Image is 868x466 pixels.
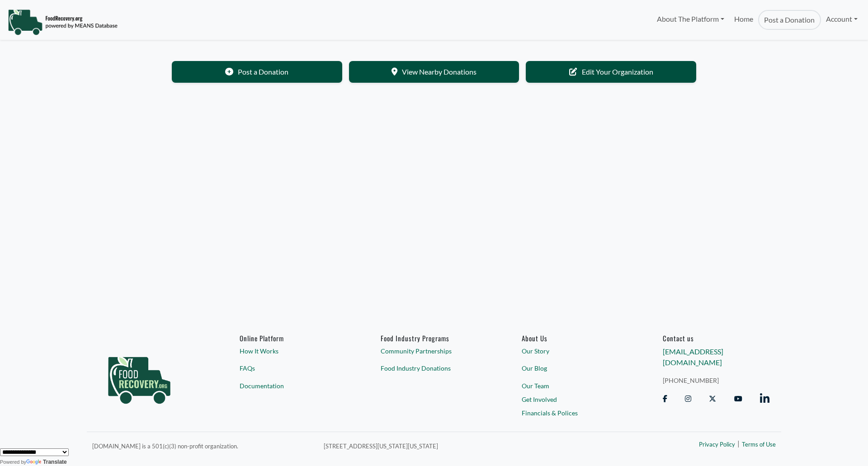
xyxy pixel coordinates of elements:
a: Terms of Use [742,440,776,449]
h6: Food Industry Programs [381,334,487,342]
h6: Online Platform [240,334,346,342]
a: Financials & Polices [522,408,628,417]
a: Get Involved [522,395,628,404]
a: Post a Donation [172,61,342,83]
a: Our Blog [522,363,628,373]
a: Documentation [240,381,346,391]
span: | [737,438,740,449]
a: Home [729,10,758,30]
a: Food Industry Donations [381,363,487,373]
a: About The Platform [651,10,729,28]
a: Privacy Policy [699,440,735,449]
h6: Contact us [663,334,769,342]
a: Edit Your Organization [526,61,696,83]
a: View Nearby Donations [349,61,519,83]
img: food_recovery_green_logo-76242d7a27de7ed26b67be613a865d9c9037ba317089b267e0515145e5e51427.png [99,334,180,420]
p: [STREET_ADDRESS][US_STATE][US_STATE] [324,440,602,451]
a: Our Story [522,346,628,356]
a: Translate [26,459,67,465]
img: NavigationLogo_FoodRecovery-91c16205cd0af1ed486a0f1a7774a6544ea792ac00100771e7dd3ec7c0e58e41.png [8,9,118,36]
p: [DOMAIN_NAME] is a 501(c)(3) non-profit organization. [92,440,313,451]
a: FAQs [240,363,346,373]
a: About Us [522,334,628,342]
a: Account [821,10,863,28]
a: Community Partnerships [381,346,487,356]
img: Google Translate [26,459,43,466]
a: [EMAIL_ADDRESS][DOMAIN_NAME] [663,347,723,367]
a: How It Works [240,346,346,356]
a: [PHONE_NUMBER] [663,376,769,385]
a: Our Team [522,381,628,391]
a: Post a Donation [758,10,821,30]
